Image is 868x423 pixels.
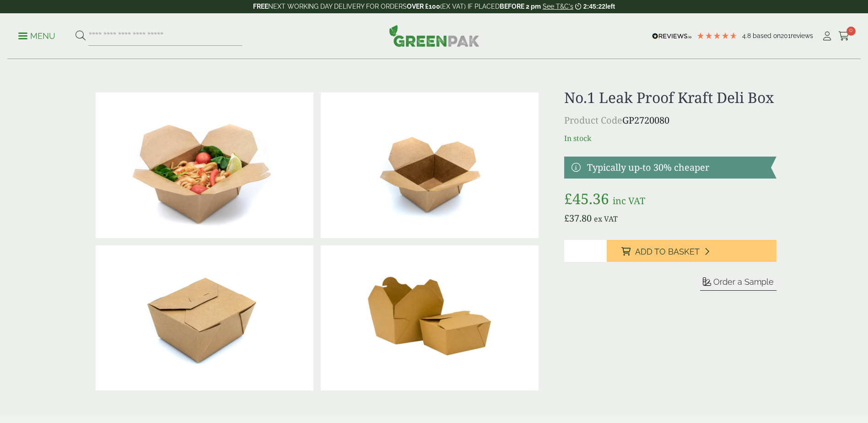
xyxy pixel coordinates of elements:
[18,31,55,40] a: Menu
[407,3,440,10] strong: OVER £100
[713,277,774,287] span: Order a Sample
[742,32,753,39] span: 4.8
[564,114,622,126] span: Product Code
[821,32,833,41] i: My Account
[389,25,480,47] img: GreenPak Supplies
[253,3,268,10] strong: FREE
[700,277,776,291] button: Order a Sample
[321,245,539,391] img: No.1 Leak Proof Kraft Deli Box Full Case Of 0
[696,32,738,40] div: 4.79 Stars
[652,33,692,39] img: REVIEWS.io
[613,195,645,207] span: inc VAT
[838,32,850,41] i: Cart
[564,212,569,224] span: £
[564,89,776,106] h1: No.1 Leak Proof Kraft Deli Box
[635,247,700,257] span: Add to Basket
[838,29,850,43] a: 0
[781,32,791,39] span: 201
[564,133,776,144] p: In stock
[594,214,618,224] span: ex VAT
[564,114,776,127] p: GP2720080
[846,27,856,36] span: 0
[605,3,615,10] span: left
[564,189,609,208] bdi: 45.36
[791,32,813,39] span: reviews
[564,212,592,224] bdi: 37.80
[96,92,313,238] img: No 1 Deli Box With Prawn Noodles
[753,32,781,39] span: Based on
[500,3,541,10] strong: BEFORE 2 pm
[564,189,572,208] span: £
[543,3,573,10] a: See T&C's
[607,240,776,262] button: Add to Basket
[321,92,539,238] img: Deli Box No1 Open
[18,31,55,42] p: Menu
[583,3,605,10] span: 2:45:22
[96,245,313,391] img: Deli Box No1 Closed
